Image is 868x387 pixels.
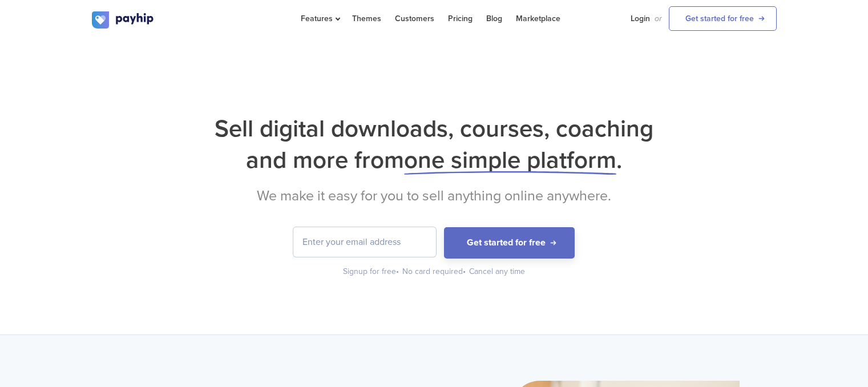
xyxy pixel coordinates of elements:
[396,267,399,276] span: •
[293,227,436,257] input: Enter your email address
[669,6,777,31] a: Get started for free
[301,14,338,23] span: Features
[402,266,467,277] div: No card required
[616,146,622,175] span: .
[92,11,155,29] img: logo.svg
[404,146,616,175] span: one simple platform
[463,267,466,276] span: •
[444,227,575,259] button: Get started for free
[92,187,777,204] h2: We make it easy for you to sell anything online anywhere.
[469,266,525,277] div: Cancel any time
[92,113,777,176] h1: Sell digital downloads, courses, coaching and more from
[343,266,400,277] div: Signup for free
